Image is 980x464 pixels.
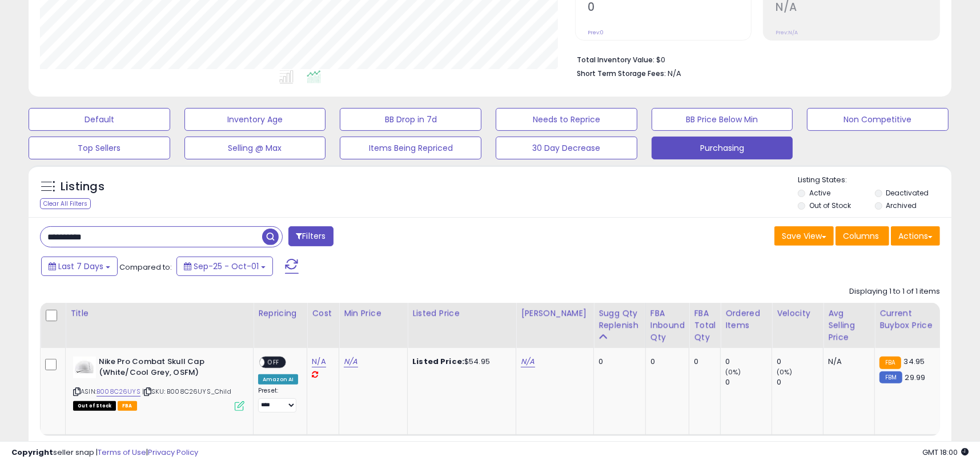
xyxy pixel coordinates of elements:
[97,387,140,397] a: B008C26UYS
[777,377,823,387] div: 0
[11,447,53,458] strong: Copyright
[264,358,283,367] span: OFF
[258,387,298,413] div: Preset:
[577,52,931,66] li: $0
[258,374,298,385] div: Amazon AI
[184,137,326,159] button: Selling @ Max
[668,68,681,79] span: N/A
[776,29,798,36] small: Prev: N/A
[344,356,358,367] a: N/A
[809,201,851,210] label: Out of Stock
[184,108,326,131] button: Inventory Age
[879,307,938,331] div: Current Buybox Price
[652,137,793,159] button: Purchasing
[340,108,481,131] button: BB Drop in 7d
[61,179,105,195] h5: Listings
[118,401,137,411] span: FBA
[694,307,716,343] div: FBA Total Qty
[828,357,866,367] div: N/A
[694,357,712,367] div: 0
[40,198,91,209] div: Clear All Filters
[879,357,901,369] small: FBA
[725,307,767,331] div: Ordered Items
[777,367,793,377] small: (0%)
[725,357,772,367] div: 0
[119,262,172,273] span: Compared to:
[176,257,273,276] button: Sep-25 - Oct-01
[886,201,917,210] label: Archived
[725,377,772,387] div: 0
[312,356,326,367] a: N/A
[599,307,641,331] div: Sugg Qty Replenish
[73,357,96,378] img: 21Nfmckd2xL._SL40_.jpg
[904,356,925,367] span: 34.95
[412,356,464,367] b: Listed Price:
[73,357,244,410] div: ASIN:
[521,307,589,319] div: [PERSON_NAME]
[194,261,259,272] span: Sep-25 - Oct-01
[809,188,830,198] label: Active
[496,137,637,159] button: 30 Day Decrease
[650,307,685,343] div: FBA inbound Qty
[588,29,604,36] small: Prev: 0
[594,303,646,348] th: Please note that this number is a calculation based on your required days of coverage and your ve...
[73,401,116,411] span: All listings that are currently out of stock and unavailable for purchase on Amazon
[29,137,170,159] button: Top Sellers
[340,137,481,159] button: Items Being Repriced
[879,371,902,383] small: FBM
[891,226,940,246] button: Actions
[777,357,823,367] div: 0
[412,357,507,367] div: $54.95
[11,447,198,458] div: seller snap | |
[521,356,535,367] a: N/A
[288,226,333,246] button: Filters
[849,286,940,297] div: Displaying 1 to 1 of 1 items
[41,257,118,276] button: Last 7 Days
[577,69,666,78] b: Short Term Storage Fees:
[99,357,238,381] b: Nike Pro Combat Skull Cap (White/Cool Grey, OSFM)
[29,108,170,131] button: Default
[777,307,818,319] div: Velocity
[886,188,929,198] label: Deactivated
[652,108,793,131] button: BB Price Below Min
[98,447,146,458] a: Terms of Use
[798,175,951,186] p: Listing States:
[577,55,654,65] b: Total Inventory Value:
[905,372,926,383] span: 29.99
[807,108,949,131] button: Non Competitive
[258,307,302,319] div: Repricing
[650,357,681,367] div: 0
[344,307,403,319] div: Min Price
[776,1,939,16] h2: N/A
[496,108,637,131] button: Needs to Reprice
[412,307,511,319] div: Listed Price
[312,307,334,319] div: Cost
[70,307,248,319] div: Title
[836,226,889,246] button: Columns
[725,367,741,377] small: (0%)
[774,226,834,246] button: Save View
[588,1,752,16] h2: 0
[58,261,103,272] span: Last 7 Days
[922,447,969,458] span: 2025-10-9 18:00 GMT
[843,230,879,242] span: Columns
[142,387,231,396] span: | SKU: B008C26UYS_Child
[148,447,198,458] a: Privacy Policy
[828,307,870,343] div: Avg Selling Price
[599,357,637,367] div: 0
